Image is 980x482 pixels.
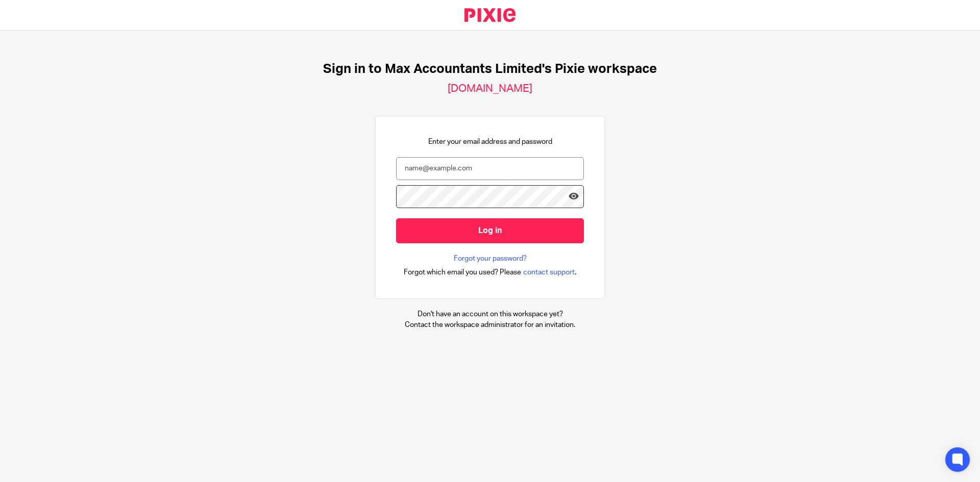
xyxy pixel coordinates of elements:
[396,218,584,243] input: Log in
[405,309,575,319] p: Don't have an account on this workspace yet?
[405,320,575,330] p: Contact the workspace administrator for an invitation.
[323,61,657,77] h1: Sign in to Max Accountants Limited's Pixie workspace
[396,157,584,180] input: name@example.com
[454,253,527,264] a: Forgot your password?
[448,82,532,95] h2: [DOMAIN_NAME]
[404,266,577,278] div: .
[523,267,575,277] span: contact support
[428,137,552,147] p: Enter your email address and password
[404,267,521,277] span: Forgot which email you used? Please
